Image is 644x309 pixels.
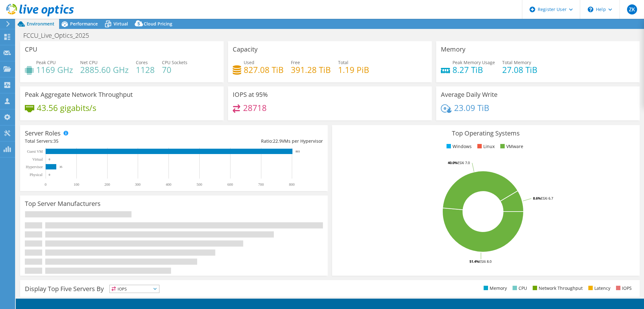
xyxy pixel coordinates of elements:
[30,173,42,177] text: Physical
[136,59,148,65] span: Cores
[452,66,495,73] h4: 8.27 TiB
[244,66,284,73] h4: 827.08 TiB
[614,285,632,292] li: IOPS
[53,138,58,144] span: 35
[80,66,129,73] h4: 2885.60 GHz
[337,130,635,137] h3: Top Operating Systems
[458,160,470,165] tspan: ESXi 7.0
[511,285,527,292] li: CPU
[588,7,593,12] svg: \n
[482,285,507,292] li: Memory
[162,59,187,65] span: CPU Sockets
[469,259,479,264] tspan: 51.4%
[104,182,110,187] text: 200
[110,285,159,293] span: IOPS
[291,66,331,73] h4: 391.28 TiB
[174,138,323,145] div: Ratio: VMs per Hypervisor
[70,21,98,27] span: Performance
[25,46,37,53] h3: CPU
[627,4,637,14] span: ZK
[233,46,258,53] h3: Capacity
[36,66,73,73] h4: 1169 GHz
[25,200,101,207] h3: Top Server Manufacturers
[59,165,63,168] text: 35
[296,150,300,153] text: 803
[541,196,553,201] tspan: ESXi 6.7
[502,66,537,73] h4: 27.08 TiB
[20,32,99,39] h1: FCCU_Live_Optics_2025
[291,59,300,65] span: Free
[448,160,458,165] tspan: 40.0%
[26,165,43,169] text: Hypervisor
[338,59,348,65] span: Total
[25,138,174,145] div: Total Servers:
[452,59,495,65] span: Peak Memory Usage
[499,143,523,150] li: VMware
[441,91,497,98] h3: Average Daily Write
[197,182,202,187] text: 500
[114,21,128,27] span: Virtual
[258,182,264,187] text: 700
[49,173,50,176] text: 0
[289,182,295,187] text: 800
[162,66,187,73] h4: 70
[338,66,369,73] h4: 1.19 PiB
[135,182,141,187] text: 300
[74,182,79,187] text: 100
[243,104,267,111] h4: 28718
[144,21,172,27] span: Cloud Pricing
[445,143,472,150] li: Windows
[37,104,96,111] h4: 43.56 gigabits/s
[49,158,50,161] text: 0
[27,21,54,27] span: Environment
[25,91,133,98] h3: Peak Aggregate Network Throughput
[441,46,465,53] h3: Memory
[587,285,610,292] li: Latency
[454,104,489,111] h4: 23.09 TiB
[502,59,531,65] span: Total Memory
[479,259,491,264] tspan: ESXi 8.0
[166,182,171,187] text: 400
[136,66,155,73] h4: 1128
[227,182,233,187] text: 600
[45,182,47,187] text: 0
[80,59,97,65] span: Net CPU
[32,157,43,162] text: Virtual
[273,138,282,144] span: 22.9
[25,130,61,137] h3: Server Roles
[233,91,268,98] h3: IOPS at 95%
[533,196,541,201] tspan: 8.6%
[531,285,583,292] li: Network Throughput
[36,59,56,65] span: Peak CPU
[476,143,495,150] li: Linux
[27,149,43,154] text: Guest VM
[244,59,254,65] span: Used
